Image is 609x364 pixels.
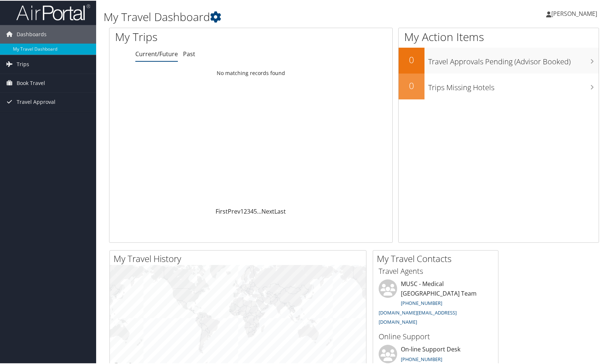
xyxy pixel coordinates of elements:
a: Last [274,207,286,215]
h2: 0 [399,53,424,65]
a: First [216,207,228,215]
span: [PERSON_NAME] [551,9,597,17]
h1: My Action Items [399,28,599,44]
h2: 0 [399,79,424,91]
span: Book Travel [17,73,45,92]
a: [DOMAIN_NAME][EMAIL_ADDRESS][DOMAIN_NAME] [379,309,457,325]
a: 5 [254,207,257,215]
h1: My Trips [115,28,269,44]
span: Trips [17,54,29,73]
td: No matching records found [109,66,392,79]
a: 3 [247,207,250,215]
a: Next [261,207,274,215]
a: 1 [240,207,244,215]
a: Current/Future [135,49,178,57]
a: 0Travel Approvals Pending (Advisor Booked) [399,47,599,73]
h3: Travel Approvals Pending (Advisor Booked) [428,52,599,66]
a: [PHONE_NUMBER] [401,299,442,306]
span: Travel Approval [17,92,55,110]
a: 2 [244,207,247,215]
a: Past [183,49,195,57]
a: [PHONE_NUMBER] [401,355,442,362]
a: 4 [250,207,254,215]
a: [PERSON_NAME] [546,2,605,24]
h1: My Travel Dashboard [104,8,437,24]
span: … [257,207,261,215]
span: Dashboards [17,24,47,43]
h3: Online Support [379,331,493,341]
li: MUSC - Medical [GEOGRAPHIC_DATA] Team [375,279,496,328]
img: airportal-logo.png [16,3,90,20]
a: Prev [228,207,240,215]
a: 0Trips Missing Hotels [399,73,599,99]
h2: My Travel History [114,252,366,264]
h3: Trips Missing Hotels [428,78,599,92]
h3: Travel Agents [379,265,493,276]
h2: My Travel Contacts [377,252,498,264]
